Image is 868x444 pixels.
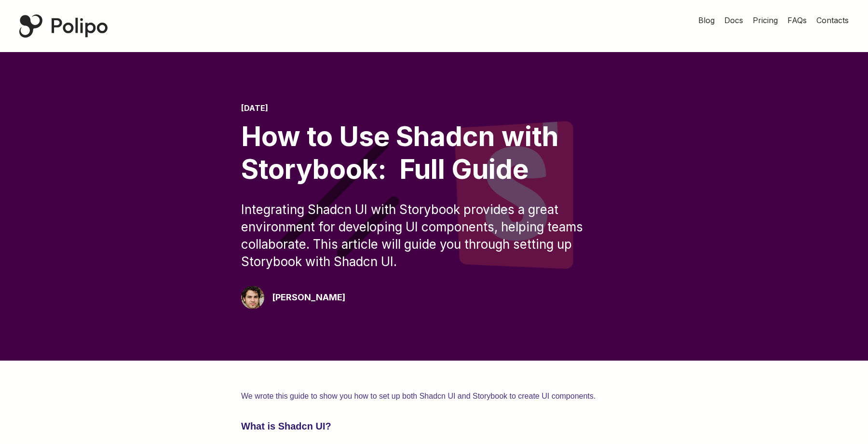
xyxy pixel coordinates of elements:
img: Giorgio Pari Polipo [241,286,264,309]
a: Blog [698,14,715,26]
div: Integrating Shadcn UI with Storybook provides a great environment for developing UI components, h... [241,201,627,270]
span: Contacts [816,15,849,25]
a: Pricing [753,14,778,26]
span: FAQs [787,15,807,25]
a: Docs [724,14,743,26]
span: Docs [724,15,743,25]
div: How to Use Shadcn with Storybook: Full Guide [241,121,627,185]
span: Pricing [753,15,778,25]
h3: What is Shadcn UI? [241,418,627,434]
time: [DATE] [241,103,268,113]
div: [PERSON_NAME] [272,291,345,304]
a: Contacts [816,14,849,26]
p: We wrote this guide to show you how to set up both Shadcn UI and Storybook to create UI components. [241,390,627,403]
span: Blog [698,15,715,25]
a: FAQs [787,14,807,26]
